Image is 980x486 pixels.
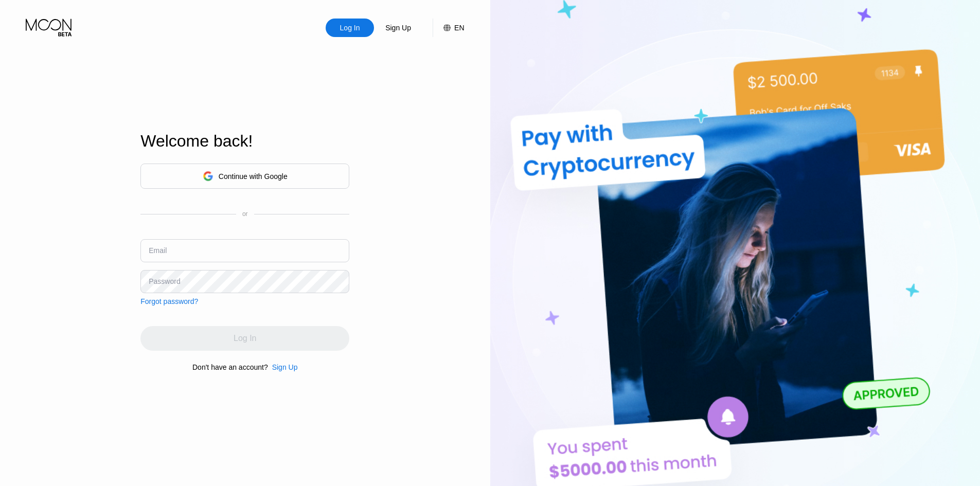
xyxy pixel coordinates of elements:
div: Sign Up [374,19,422,37]
div: Password [149,277,180,285]
div: Sign Up [272,363,298,371]
div: Continue with Google [219,172,288,181]
div: EN [454,24,464,32]
div: Welcome back! [140,132,349,151]
div: Sign Up [384,23,412,33]
div: or [242,210,248,218]
div: Forgot password? [140,297,198,305]
div: Log In [326,19,374,37]
div: Sign Up [268,363,298,371]
div: Continue with Google [140,164,349,189]
div: Log In [339,23,361,33]
div: Don't have an account? [192,363,268,371]
div: Email [149,246,167,255]
div: EN [433,19,464,37]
